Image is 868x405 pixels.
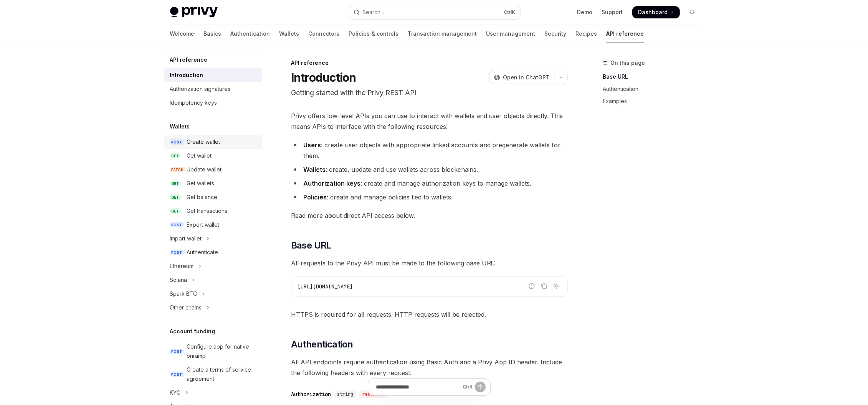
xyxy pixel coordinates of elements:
h5: API reference [170,55,208,64]
span: GET [170,194,181,200]
div: Import wallet [170,234,202,243]
button: Open search [348,5,520,19]
a: GETGet wallets [164,176,262,190]
div: Introduction [170,71,203,80]
div: Idempotency keys [170,98,217,107]
li: : create, update and use wallets across blockchains. [291,164,568,175]
span: Authentication [291,338,353,351]
a: GETGet balance [164,190,262,204]
h5: Account funding [170,327,215,336]
h1: Introduction [291,71,356,84]
a: Welcome [170,25,195,43]
a: Idempotency keys [164,96,262,110]
span: POST [170,250,184,255]
span: Ctrl K [504,9,516,15]
input: Ask a question... [376,379,460,395]
a: Authentication [603,83,704,95]
div: Get balance [187,193,218,202]
button: Send message [475,382,486,392]
button: Copy the contents from the code block [539,281,549,291]
button: Toggle KYC section [164,386,262,400]
a: Transaction management [408,25,477,43]
a: Examples [603,95,704,107]
p: Getting started with the Privy REST API [291,87,568,98]
span: On this page [611,58,645,67]
strong: Authorization keys [303,179,360,187]
div: Configure app for native onramp [187,342,258,361]
a: GETGet wallet [164,149,262,163]
span: POST [170,222,184,228]
div: Create a terms of service agreement [187,365,258,384]
a: Authentication [231,25,270,43]
span: POST [170,349,184,354]
div: Spark BTC [170,289,197,298]
div: Solana [170,275,187,285]
button: Toggle dark mode [686,6,698,18]
img: light logo [170,7,218,18]
strong: Policies [303,193,327,201]
li: : create user objects with appropriate linked accounts and pregenerate wallets for them. [291,140,568,161]
div: Authorization signatures [170,84,231,94]
button: Toggle Ethereum section [164,259,262,273]
strong: Wallets [303,166,326,173]
a: Connectors [309,25,340,43]
div: Update wallet [187,165,222,174]
a: Wallets [279,25,299,43]
span: Open in ChatGPT [503,74,550,81]
div: Create wallet [187,137,220,147]
a: Dashboard [632,6,680,18]
a: POSTCreate wallet [164,135,262,149]
button: Report incorrect code [527,281,537,291]
a: Policies & controls [349,25,399,43]
span: [URL][DOMAIN_NAME] [298,283,353,290]
a: PATCHUpdate wallet [164,163,262,176]
a: API reference [607,25,644,43]
div: Other chains [170,303,202,312]
span: Read more about direct API access below. [291,210,568,221]
span: Privy offers low-level APIs you can use to interact with wallets and user objects directly. This ... [291,110,568,132]
button: Open in ChatGPT [489,71,555,84]
div: Authenticate [187,248,218,257]
a: Security [545,25,567,43]
a: Base URL [603,71,704,83]
div: Get wallets [187,179,215,188]
a: Demo [577,8,593,16]
div: API reference [291,59,568,67]
div: Ethereum [170,262,194,271]
div: Export wallet [187,220,220,229]
strong: Users [303,141,321,149]
a: Introduction [164,68,262,82]
li: : create and manage policies tied to wallets. [291,192,568,202]
a: POSTConfigure app for native onramp [164,340,262,363]
li: : create and manage authorization keys to manage wallets. [291,178,568,189]
a: POSTAuthenticate [164,245,262,259]
span: All requests to the Privy API must be made to the following base URL: [291,258,568,268]
div: Search... [363,8,384,17]
button: Toggle Spark BTC section [164,287,262,301]
span: GET [170,208,181,214]
a: Recipes [576,25,597,43]
button: Toggle Other chains section [164,301,262,314]
a: POSTCreate a terms of service agreement [164,363,262,386]
button: Ask AI [551,281,561,291]
span: All API endpoints require authentication using Basic Auth and a Privy App ID header. Include the ... [291,357,568,378]
a: GETGet transactions [164,204,262,218]
a: POSTExport wallet [164,218,262,232]
span: PATCH [170,167,185,173]
div: Get wallet [187,151,212,160]
button: Toggle Import wallet section [164,232,262,245]
span: POST [170,139,184,145]
span: Dashboard [638,8,668,16]
h5: Wallets [170,122,190,131]
span: GET [170,181,181,186]
a: Support [602,8,623,16]
span: Base URL [291,239,332,252]
span: POST [170,372,184,377]
a: Basics [204,25,222,43]
span: HTTPS is required for all requests. HTTP requests will be rejected. [291,309,568,320]
div: Get transactions [187,206,228,216]
a: User management [486,25,536,43]
span: GET [170,153,181,159]
a: Authorization signatures [164,82,262,96]
div: KYC [170,388,181,397]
